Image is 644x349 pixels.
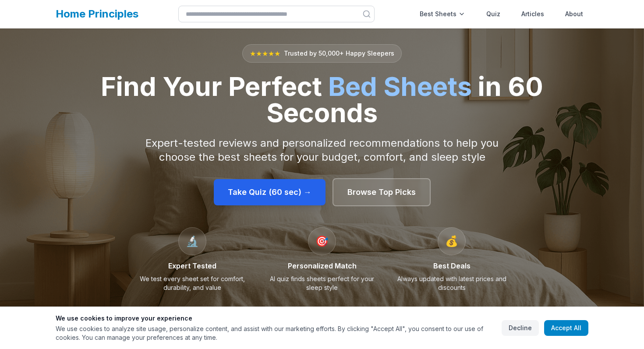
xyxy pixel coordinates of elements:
p: We test every sheet set for comfort, durability, and value [133,275,252,292]
a: Articles [516,5,549,23]
span: 🎯 [315,234,329,248]
a: Quiz [481,5,506,23]
a: Home Principles [56,7,138,20]
a: Browse Top Picks [333,178,431,206]
p: Expert-tested reviews and personalized recommendations to help you choose the best sheets for you... [126,136,518,164]
div: Best Sheets [414,5,471,23]
a: Take Quiz (60 sec) → [214,179,326,205]
h3: We use cookies to improve your experience [56,314,495,323]
a: About [560,5,588,23]
p: AI quiz finds sheets perfect for your sleep style [262,275,382,292]
button: Decline [502,320,539,336]
span: 💰 [445,234,458,248]
h3: Expert Tested [133,261,252,271]
span: 🔬 [186,234,199,248]
h3: Best Deals [392,261,511,271]
span: ★★★★★ [250,48,280,59]
p: Always updated with latest prices and discounts [392,275,511,292]
h1: Find Your Perfect in 60 Seconds [84,73,560,126]
button: Accept All [544,320,588,336]
span: Bed Sheets [328,71,472,102]
h3: Personalized Match [262,261,382,271]
span: Trusted by 50,000+ Happy Sleepers [284,49,394,58]
p: We use cookies to analyze site usage, personalize content, and assist with our marketing efforts.... [56,324,495,342]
